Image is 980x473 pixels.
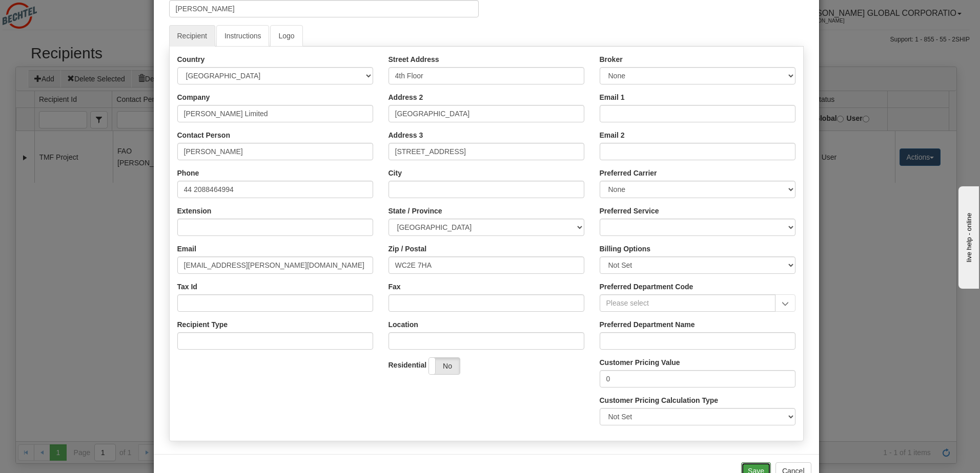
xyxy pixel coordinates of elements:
[389,360,427,370] label: Residential
[389,282,401,292] label: Fax
[177,168,199,178] label: Phone
[956,184,979,289] iframe: chat widget
[177,206,212,216] label: Extension
[389,92,423,102] label: Address 2
[389,244,427,254] label: Zip / Postal
[600,395,719,405] label: Customer Pricing Calculation Type
[600,92,625,102] label: Email 1
[177,244,196,254] label: Email
[600,244,651,254] label: Billing Options
[8,9,95,16] div: live help - online
[169,25,215,47] a: Recipient
[389,130,423,140] label: Address 3
[177,130,230,140] label: Contact Person
[389,54,439,64] label: Street Address
[177,282,197,292] label: Tax Id
[600,206,659,216] label: Preferred Service
[389,206,442,216] label: State / Province
[270,25,302,47] a: Logo
[389,319,418,330] label: Location
[600,54,623,64] label: Broker
[600,130,625,140] label: Email 2
[429,358,460,374] label: No
[216,25,270,47] a: Instructions
[177,92,210,102] label: Company
[177,319,228,330] label: Recipient Type
[177,54,205,64] label: Country
[600,168,657,178] label: Preferred Carrier
[389,168,402,178] label: City
[600,282,693,292] label: Preferred Department Code
[600,294,775,312] input: Please select
[600,319,695,330] label: Preferred Department Name
[600,357,680,368] label: Customer Pricing Value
